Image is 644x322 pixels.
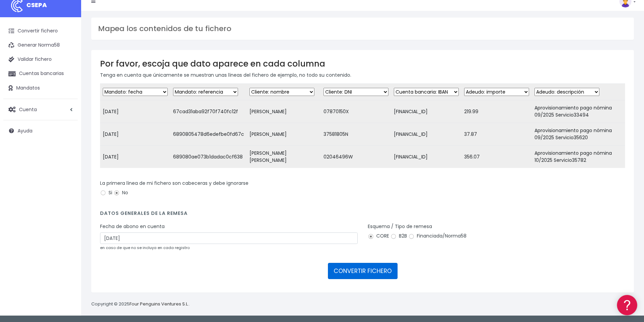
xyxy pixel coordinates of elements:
td: [DATE] [100,100,170,123]
td: 219.99 [461,100,532,123]
td: 07870150X [321,100,391,123]
td: [PERSON_NAME] [PERSON_NAME] [247,146,321,168]
a: Generar Norma58 [3,38,78,52]
td: Aprovisionamiento pago nómina 09/2025 Servicio33494 [532,100,625,123]
span: CSEPA [26,1,47,9]
h3: Por favor, escoja que dato aparece en cada columna [100,59,625,69]
h4: Datos generales de la remesa [100,210,625,220]
td: 67cad31aba92f70f740fc12f [170,100,247,123]
td: 02046496W [321,146,391,168]
td: [DATE] [100,146,170,168]
a: Convertir fichero [3,24,78,38]
td: Aprovisionamiento pago nómina 10/2025 Servicio35782 [532,146,625,168]
small: en caso de que no se incluya en cada registro [100,245,190,250]
label: Financiada/Norma58 [408,232,467,240]
td: Aprovisionamiento pago nómina 09/2025 Servicio35620 [532,123,625,146]
p: Copyright © 2025 . [91,301,190,308]
label: CORE [368,232,389,240]
span: Cuenta [19,106,37,113]
label: No [114,189,128,196]
td: [FINANCIAL_ID] [391,123,461,146]
td: 37581805N [321,123,391,146]
td: 689080ae073b1dadac0cf638 [170,146,247,168]
label: Si [100,189,112,196]
a: Cuenta [3,102,78,117]
a: Validar fichero [3,52,78,67]
td: 356.07 [461,146,532,168]
a: Ayuda [3,124,78,138]
td: 37.87 [461,123,532,146]
label: Fecha de abono en cuenta [100,223,165,230]
a: Mandatos [3,81,78,95]
td: [FINANCIAL_ID] [391,100,461,123]
h3: Mapea los contenidos de tu fichero [98,24,627,33]
td: [FINANCIAL_ID] [391,146,461,168]
td: [PERSON_NAME] [247,123,321,146]
td: 6890805478d6edefbe0fd67c [170,123,247,146]
p: Tenga en cuenta que únicamente se muestran unas líneas del fichero de ejemplo, no todo su contenido. [100,71,625,79]
a: Four Penguins Ventures S.L. [129,301,189,307]
label: La primera línea de mi fichero son cabeceras y debe ignorarse [100,180,248,187]
td: [DATE] [100,123,170,146]
label: B2B [390,232,407,240]
a: Cuentas bancarias [3,67,78,81]
span: Ayuda [18,127,32,134]
button: CONVERTIR FICHERO [328,263,398,279]
label: Esquema / Tipo de remesa [368,223,432,230]
td: [PERSON_NAME] [247,100,321,123]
